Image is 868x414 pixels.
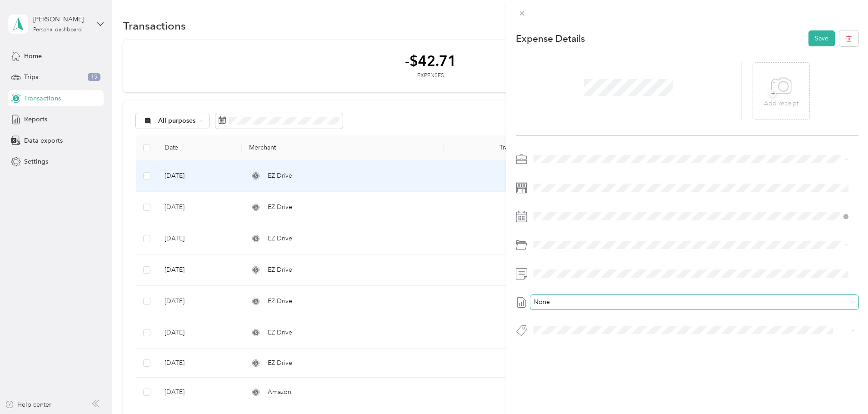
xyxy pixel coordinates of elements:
p: Add receipt [764,99,798,109]
span: + [769,90,776,97]
p: Expense Details [516,32,585,45]
button: Save [808,30,835,46]
iframe: Everlance-gr Chat Button Frame [817,363,868,414]
span: None [534,299,550,305]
